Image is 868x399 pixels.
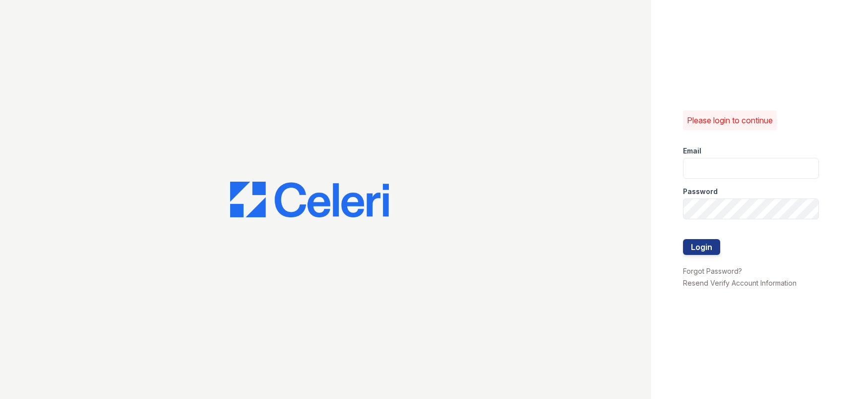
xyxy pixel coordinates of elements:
[683,279,797,287] a: Resend Verify Account Information
[683,187,718,197] label: Password
[687,114,773,126] p: Please login to continue
[683,146,701,156] label: Email
[683,239,720,255] button: Login
[230,182,389,217] img: CE_Logo_Blue-a8612792a0a2168367f1c8372b55b34899dd931a85d93a1a3d3e32e68fde9ad4.png
[683,267,742,275] a: Forgot Password?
